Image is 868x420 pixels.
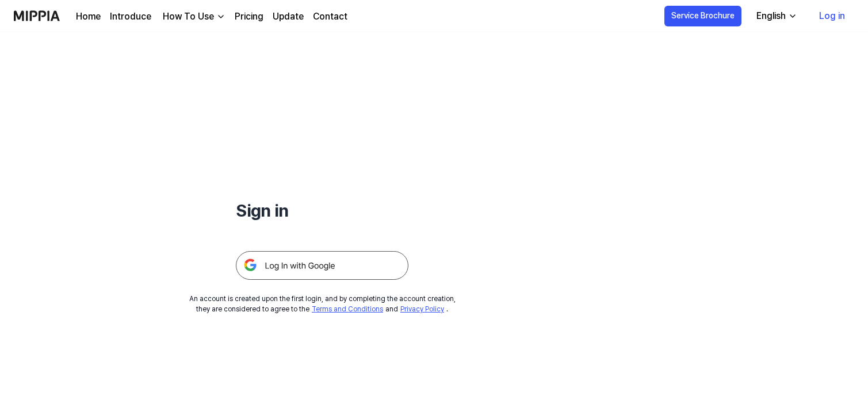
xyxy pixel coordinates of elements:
[235,10,263,24] a: Pricing
[273,10,304,24] a: Update
[160,10,225,24] button: How To Use
[216,12,225,21] img: down
[236,198,408,224] h1: Sign in
[400,305,444,313] a: Privacy Policy
[664,6,741,26] button: Service Brochure
[312,305,383,313] a: Terms and Conditions
[236,251,408,280] img: 구글 로그인 버튼
[160,10,216,24] div: How To Use
[754,9,788,23] div: English
[747,5,804,28] button: English
[76,10,101,24] a: Home
[313,10,347,24] a: Contact
[189,294,456,314] div: An account is created upon the first login, and by completing the account creation, they are cons...
[110,10,151,24] a: Introduce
